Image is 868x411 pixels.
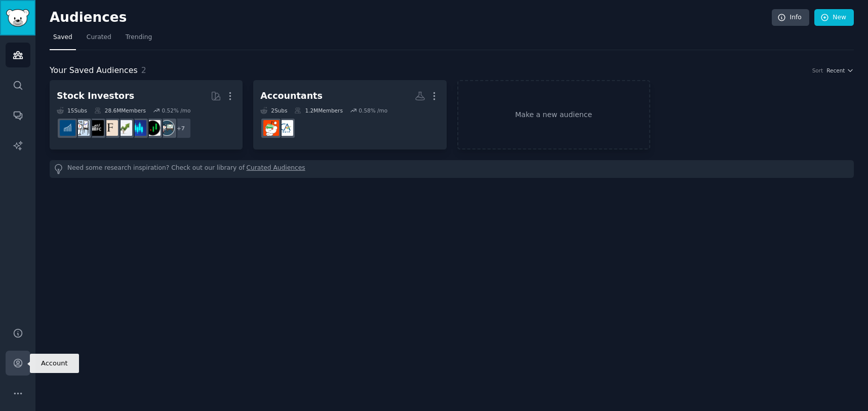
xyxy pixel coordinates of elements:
[260,90,323,102] div: Accountants
[122,29,155,50] a: Trending
[159,120,175,136] img: stocks
[60,120,75,136] img: dividends
[50,160,854,178] div: Need some research inspiration? Check out our library of
[170,118,191,139] div: + 7
[94,107,146,114] div: 28.6M Members
[141,65,146,75] span: 2
[263,120,279,136] img: Accounting
[457,80,650,150] a: Make a new audience
[116,120,132,136] img: investing
[814,9,854,26] a: New
[247,164,305,174] a: Curated Audiences
[145,120,161,136] img: Daytrading
[50,80,243,150] a: Stock Investors15Subs28.6MMembers0.52% /mo+7stocksDaytradingStockMarketinvestingfinanceFinancialC...
[50,10,772,26] h2: Audiences
[812,67,823,74] div: Sort
[126,33,152,42] span: Trending
[131,120,146,136] img: StockMarket
[826,67,854,74] button: Recent
[88,120,104,136] img: FinancialCareers
[83,29,115,50] a: Curated
[6,9,29,27] img: GummySearch logo
[826,67,845,74] span: Recent
[102,120,118,136] img: finance
[57,90,134,102] div: Stock Investors
[294,107,342,114] div: 1.2M Members
[50,29,76,50] a: Saved
[260,107,287,114] div: 2 Sub s
[50,64,138,77] span: Your Saved Audiences
[772,9,809,26] a: Info
[53,33,72,42] span: Saved
[87,33,111,42] span: Curated
[359,107,387,114] div: 0.58 % /mo
[57,107,87,114] div: 15 Sub s
[162,107,190,114] div: 0.52 % /mo
[74,120,90,136] img: options
[278,120,293,136] img: CharteredAccountants
[253,80,446,150] a: Accountants2Subs1.2MMembers0.58% /moCharteredAccountantsAccounting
